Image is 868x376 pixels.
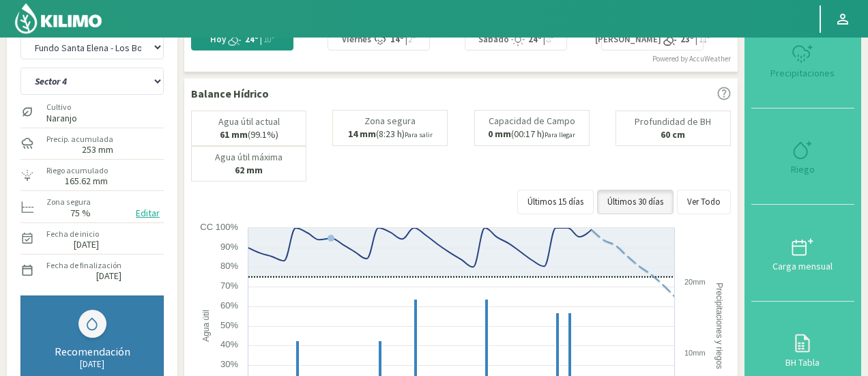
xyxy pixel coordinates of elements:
[714,283,724,369] text: Precipitaciones y riegos
[677,190,731,214] button: Ver Todo
[220,300,238,310] text: 60%
[96,272,121,280] label: [DATE]
[14,2,103,35] img: Kilimo
[65,177,108,186] label: 165.62 mm
[545,130,575,139] small: Para llegar
[220,339,238,349] text: 40%
[46,259,121,272] label: Fecha de finalización
[528,33,542,45] strong: 24º
[684,349,706,357] text: 10mm
[405,130,433,139] small: Para salir
[697,33,710,45] span: 11º
[82,145,113,154] label: 253 mm
[191,85,269,102] p: Balance Hídrico
[46,196,91,208] label: Zona segura
[348,128,376,140] b: 14 mm
[74,240,99,249] label: [DATE]
[595,33,661,46] span: [PERSON_NAME]
[220,242,238,252] text: 90%
[35,345,149,358] div: Recomendación
[220,280,238,291] text: 70%
[46,164,108,177] label: Riego acumulado
[635,117,711,127] p: Profundidad de BH
[200,222,238,232] text: CC 100%
[220,130,278,140] p: (99.1%)
[751,205,854,301] button: Carga mensual
[755,68,850,78] div: Precipitaciones
[680,33,694,45] strong: 23º
[201,310,211,342] text: Agua útil
[218,117,280,127] p: Agua útil actual
[661,128,685,141] b: 60 cm
[364,116,416,126] p: Zona segura
[210,33,226,46] span: Hoy
[652,53,731,65] div: Powered by AccuWeather
[70,209,91,218] label: 75 %
[488,129,575,140] p: (00:17 h)
[543,33,545,45] span: |
[220,359,238,369] text: 30%
[684,278,706,286] text: 20mm
[348,129,433,140] p: (8:23 h)
[215,152,283,162] p: Agua útil máxima
[245,33,259,45] strong: 24º
[755,261,850,271] div: Carga mensual
[46,133,113,145] label: Precip. acumulada
[46,101,77,113] label: Cultivo
[489,116,575,126] p: Capacidad de Campo
[405,33,407,45] span: |
[545,33,553,45] span: 8º
[220,128,248,141] b: 61 mm
[132,205,164,221] button: Editar
[260,33,262,45] span: |
[46,114,77,123] label: Naranjo
[220,320,238,330] text: 50%
[342,33,371,46] span: Viernes
[755,164,850,174] div: Riego
[35,358,149,370] div: [DATE]
[751,12,854,109] button: Precipitaciones
[390,33,404,45] strong: 14º
[46,228,99,240] label: Fecha de inicio
[751,109,854,205] button: Riego
[478,33,509,46] span: Sábado
[755,358,850,367] div: BH Tabla
[235,164,263,176] b: 62 mm
[597,190,674,214] button: Últimos 30 días
[407,33,416,45] span: 2º
[517,190,594,214] button: Últimos 15 días
[488,128,511,140] b: 0 mm
[262,33,274,45] span: 10º
[220,261,238,271] text: 80%
[695,33,697,45] span: |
